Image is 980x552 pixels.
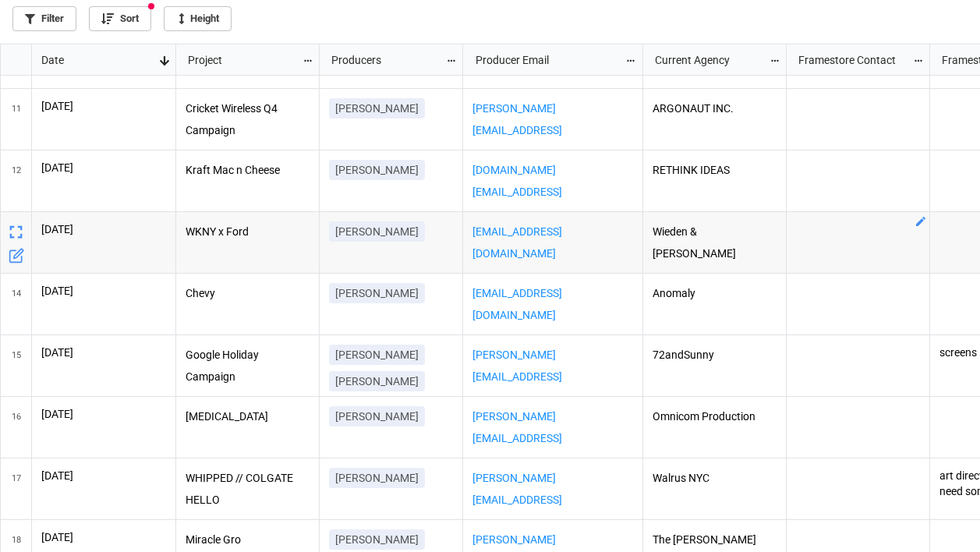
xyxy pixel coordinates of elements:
[186,468,310,510] p: WHIPPED // COLGATE HELLO
[41,98,166,114] p: [DATE]
[41,468,166,483] p: [DATE]
[653,283,777,305] p: Anomaly
[179,51,302,69] div: Project
[466,51,626,69] div: Producer Email
[12,335,21,396] span: 15
[653,98,777,120] p: ARGONAUT INC.
[653,468,777,490] p: Walrus NYC
[472,410,562,487] a: [PERSON_NAME][EMAIL_ADDRESS][PERSON_NAME][DOMAIN_NAME]
[41,160,166,175] p: [DATE]
[472,225,562,260] a: [EMAIL_ADDRESS][DOMAIN_NAME]
[653,406,777,428] p: Omnicom Production
[186,221,310,243] p: WKNY x Ford
[322,51,445,69] div: Producers
[12,6,76,31] a: Filter
[335,532,419,547] p: [PERSON_NAME]
[12,274,21,334] span: 14
[472,287,562,321] a: [EMAIL_ADDRESS][DOMAIN_NAME]
[335,101,419,116] p: [PERSON_NAME]
[32,51,159,69] div: Date
[335,285,419,301] p: [PERSON_NAME]
[186,406,310,428] p: [MEDICAL_DATA]
[12,150,21,211] span: 12
[186,160,310,182] p: Kraft Mac n Cheese
[335,409,419,424] p: [PERSON_NAME]
[335,224,419,239] p: [PERSON_NAME]
[653,221,777,264] p: Wieden & [PERSON_NAME]
[653,160,777,182] p: RETHINK IDEAS
[89,6,151,31] a: Sort
[646,51,769,69] div: Current Agency
[186,98,310,140] p: Cricket Wireless Q4 Campaign
[41,221,166,237] p: [DATE]
[472,349,562,404] a: [PERSON_NAME][EMAIL_ADDRESS][DOMAIN_NAME]
[335,470,419,486] p: [PERSON_NAME]
[186,283,310,305] p: Chevy
[41,406,166,422] p: [DATE]
[186,345,310,387] p: Google Holiday Campaign
[335,373,419,389] p: [PERSON_NAME]
[41,529,166,545] p: [DATE]
[653,345,777,366] p: 72andSunny
[12,397,21,458] span: 16
[41,283,166,299] p: [DATE]
[186,529,310,551] p: Miracle Gro
[472,102,562,179] a: [PERSON_NAME][EMAIL_ADDRESS][PERSON_NAME][DOMAIN_NAME]
[41,345,166,360] p: [DATE]
[164,6,232,31] a: Height
[335,162,419,178] p: [PERSON_NAME]
[12,89,21,150] span: 11
[472,345,634,387] p: , ,
[335,347,419,363] p: [PERSON_NAME]
[789,51,912,69] div: Framestore Contact
[472,472,562,527] a: [PERSON_NAME][EMAIL_ADDRESS][DOMAIN_NAME]
[1,44,176,76] div: grid
[472,164,562,219] a: [DOMAIN_NAME][EMAIL_ADDRESS][DOMAIN_NAME]
[12,458,21,519] span: 17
